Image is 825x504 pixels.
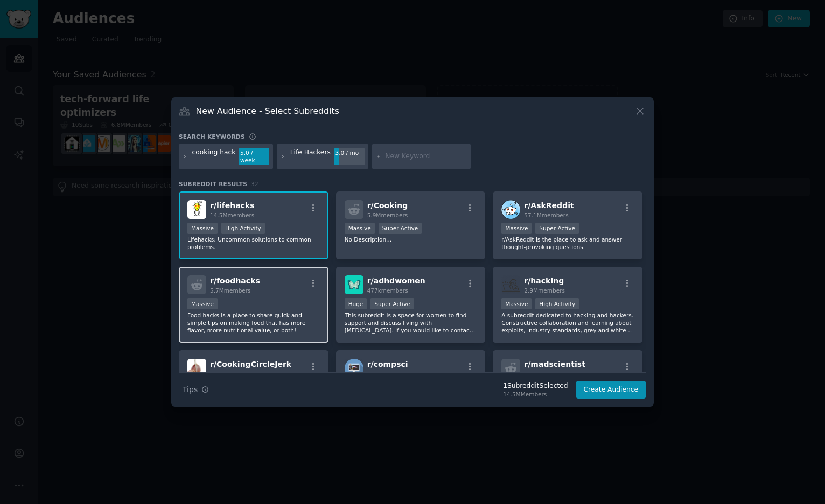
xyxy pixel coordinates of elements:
[524,276,564,285] span: r/ hacking
[501,311,634,334] p: A subreddit dedicated to hacking and hackers. Constructive collaboration and learning about explo...
[192,148,236,165] div: cooking hack
[535,298,579,309] div: High Activity
[179,180,247,188] span: Subreddit Results
[501,236,634,251] p: r/AskReddit is the place to ask and answer thought-provoking questions.
[367,201,408,210] span: r/ Cooking
[345,359,363,378] img: compsci
[503,381,568,391] div: 1 Subreddit Selected
[524,287,565,294] span: 2.9M members
[210,201,255,210] span: r/ lifehacks
[345,223,375,234] div: Massive
[367,371,408,377] span: 4.0M members
[239,148,269,165] div: 5.0 / week
[345,275,363,294] img: adhdwomen
[524,212,568,218] span: 57.1M members
[385,152,467,161] input: New Keyword
[576,381,647,399] button: Create Audience
[501,298,532,309] div: Massive
[210,371,247,377] span: 70k members
[370,298,414,309] div: Super Active
[187,236,320,251] p: Lifehacks: Uncommon solutions to common problems.
[501,200,520,219] img: AskReddit
[210,360,291,368] span: r/ CookingCircleJerk
[501,275,520,294] img: hacking
[196,105,339,117] h3: New Audience - Select Subreddits
[524,201,574,210] span: r/ AskReddit
[524,360,585,368] span: r/ madscientist
[367,212,408,218] span: 5.9M members
[187,223,218,234] div: Massive
[367,287,408,294] span: 477k members
[183,384,198,395] span: Tips
[179,133,245,140] h3: Search keywords
[345,236,477,243] p: No Description...
[345,298,367,309] div: Huge
[210,212,254,218] span: 14.5M members
[179,380,213,399] button: Tips
[367,276,425,285] span: r/ adhdwomen
[187,311,320,334] p: Food hacks is a place to share quick and simple tips on making food that has more flavor, more nu...
[210,287,251,294] span: 5.7M members
[367,360,408,368] span: r/ compsci
[221,223,265,234] div: High Activity
[535,223,579,234] div: Super Active
[187,359,206,378] img: CookingCircleJerk
[501,223,532,234] div: Massive
[379,223,422,234] div: Super Active
[524,371,558,377] span: 3k members
[251,181,258,187] span: 32
[187,200,206,219] img: lifehacks
[210,276,260,285] span: r/ foodhacks
[503,391,568,398] div: 14.5M Members
[334,148,365,158] div: 3.0 / mo
[187,298,218,309] div: Massive
[345,311,477,334] p: This subreddit is a space for women to find support and discuss living with [MEDICAL_DATA]. If yo...
[290,148,331,165] div: Life Hackers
